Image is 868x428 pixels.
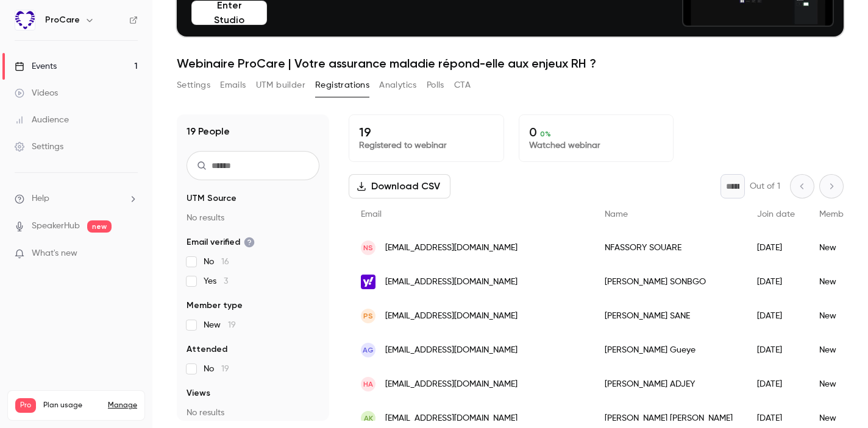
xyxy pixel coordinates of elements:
[204,275,228,287] span: Yes
[359,139,494,152] p: Registered to webinar
[364,413,373,424] span: AK
[592,265,745,299] div: [PERSON_NAME] SONBGO
[592,367,745,401] div: [PERSON_NAME] ADJEY
[592,299,745,333] div: [PERSON_NAME] SANE
[363,379,373,390] span: HA
[204,256,229,268] span: No
[187,387,210,399] span: Views
[454,75,471,95] button: CTA
[228,321,236,329] span: 19
[220,75,246,95] button: Emails
[43,401,101,410] span: Plan usage
[87,220,112,233] span: new
[363,310,373,321] span: PS
[361,210,382,219] span: Email
[15,114,69,126] div: Audience
[385,344,518,357] span: [EMAIL_ADDRESS][DOMAIN_NAME]
[224,277,228,286] span: 3
[745,333,807,367] div: [DATE]
[177,56,844,71] h1: Webinaire ProCare | Votre assurance maladie répond-elle aux enjeux RH ?
[359,125,494,139] p: 19
[427,75,444,95] button: Polls
[363,345,374,356] span: AG
[191,1,267,25] button: Enter Studio
[361,275,375,289] img: yahoo.fr
[592,333,745,367] div: [PERSON_NAME] Gueye
[605,210,628,219] span: Name
[15,398,36,413] span: Pro
[529,139,664,152] p: Watched webinar
[540,130,551,138] span: 0 %
[177,75,210,95] button: Settings
[529,125,664,139] p: 0
[592,231,745,265] div: NFASSORY SOUARE
[15,141,63,153] div: Settings
[745,231,807,265] div: [DATE]
[15,10,35,30] img: ProCare
[187,124,230,139] h1: 19 People
[385,378,518,391] span: [EMAIL_ADDRESS][DOMAIN_NAME]
[32,220,80,233] a: SpeakerHub
[385,276,518,289] span: [EMAIL_ADDRESS][DOMAIN_NAME]
[15,60,57,72] div: Events
[256,75,305,95] button: UTM builder
[32,247,77,260] span: What's new
[750,180,780,192] p: Out of 1
[15,87,58,99] div: Videos
[204,363,229,375] span: No
[32,192,49,205] span: Help
[363,242,373,253] span: NS
[757,210,795,219] span: Join date
[15,192,138,205] li: help-dropdown-opener
[187,212,319,224] p: No results
[187,343,227,356] span: Attended
[187,192,237,205] span: UTM Source
[187,407,319,419] p: No results
[745,265,807,299] div: [DATE]
[187,236,255,248] span: Email verified
[349,174,450,198] button: Download CSV
[385,242,518,254] span: [EMAIL_ADDRESS][DOMAIN_NAME]
[379,75,417,95] button: Analytics
[385,310,518,323] span: [EMAIL_ADDRESS][DOMAIN_NAME]
[187,300,243,312] span: Member type
[221,258,229,266] span: 16
[204,319,236,331] span: New
[45,14,80,26] h6: ProCare
[745,367,807,401] div: [DATE]
[221,365,229,373] span: 19
[315,75,369,95] button: Registrations
[108,401,137,410] a: Manage
[385,412,518,425] span: [EMAIL_ADDRESS][DOMAIN_NAME]
[745,299,807,333] div: [DATE]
